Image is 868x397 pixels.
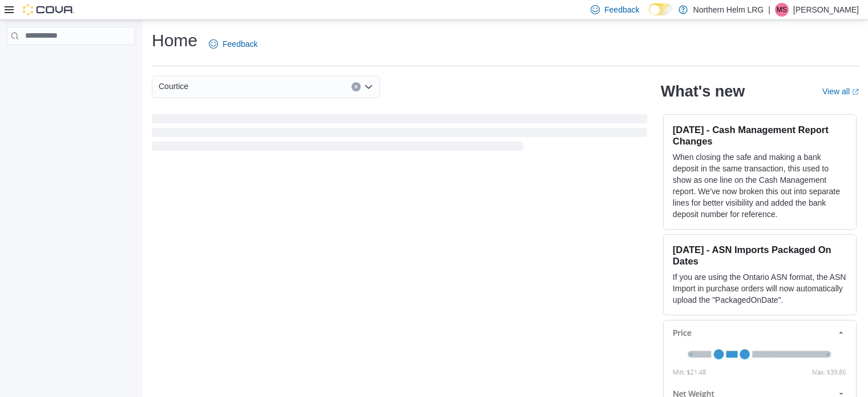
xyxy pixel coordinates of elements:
[7,47,135,75] nav: Complex example
[159,79,188,93] span: Courtice
[673,244,847,267] h3: [DATE] - ASN Imports Packaged On Dates
[852,89,859,95] svg: External link
[604,4,639,15] span: Feedback
[152,29,197,52] h1: Home
[364,82,373,91] button: Open list of options
[775,3,789,17] div: Monica Spina
[673,271,847,306] p: If you are using the Ontario ASN format, the ASN Import in purchase orders will now automatically...
[793,3,859,17] p: [PERSON_NAME]
[822,87,859,96] a: View allExternal link
[661,82,745,101] h2: What's new
[777,3,787,17] span: MS
[768,3,770,17] p: |
[23,4,74,15] img: Cova
[352,82,361,91] button: Clear input
[649,3,673,15] input: Dark Mode
[673,151,847,220] p: When closing the safe and making a bank deposit in the same transaction, this used to show as one...
[204,33,262,55] a: Feedback
[693,3,764,17] p: Northern Helm LRG
[673,124,847,147] h3: [DATE] - Cash Management Report Changes
[223,38,257,50] span: Feedback
[152,117,647,153] span: Loading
